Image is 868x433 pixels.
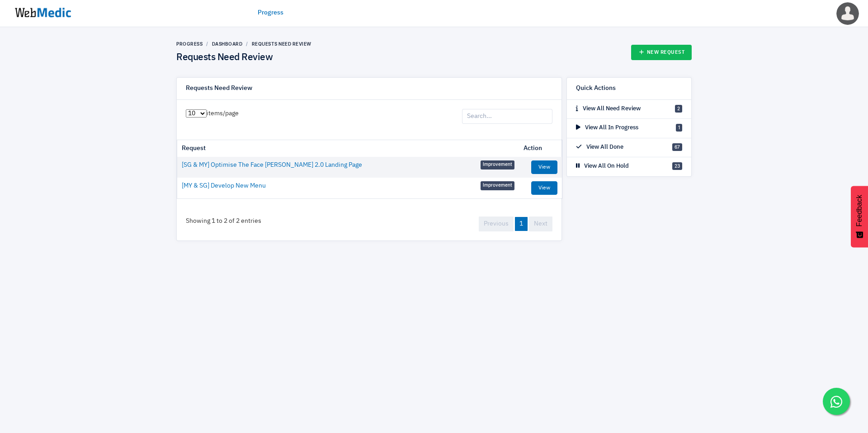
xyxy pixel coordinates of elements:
[855,195,863,226] span: Feedback
[176,52,311,64] h4: Requests Need Review
[177,140,519,157] th: Request
[212,41,243,47] a: Dashboard
[186,109,239,118] label: items/page
[851,186,868,247] button: Feedback - Show survey
[672,162,682,170] span: 23
[186,85,252,93] h6: Requests Need Review
[176,41,311,47] nav: breadcrumb
[186,109,207,118] select: items/page
[576,123,638,132] p: View All In Progress
[481,181,514,190] span: Improvement
[182,181,266,191] a: [MY & SG] Develop New Menu
[576,162,629,171] p: View All On Hold
[576,104,641,113] p: View All Need Review
[182,160,362,170] a: [SG & MY] Optimise The Face [PERSON_NAME] 2.0 Landing Page
[258,8,283,18] a: Progress
[631,45,692,60] a: New Request
[576,143,623,152] p: View All Done
[576,85,616,93] h6: Quick Actions
[531,160,557,174] a: View
[252,41,311,47] a: Requests Need Review
[531,181,557,195] a: View
[519,140,562,157] th: Action
[176,41,203,47] a: Progress
[177,207,270,235] div: Showing 1 to 2 of 2 entries
[672,143,682,151] span: 67
[462,109,552,124] input: Search...
[675,105,682,113] span: 2
[676,124,682,132] span: 1
[515,217,528,231] a: 1
[479,216,514,231] a: Previous
[529,216,552,231] a: Next
[481,160,514,169] span: Improvement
